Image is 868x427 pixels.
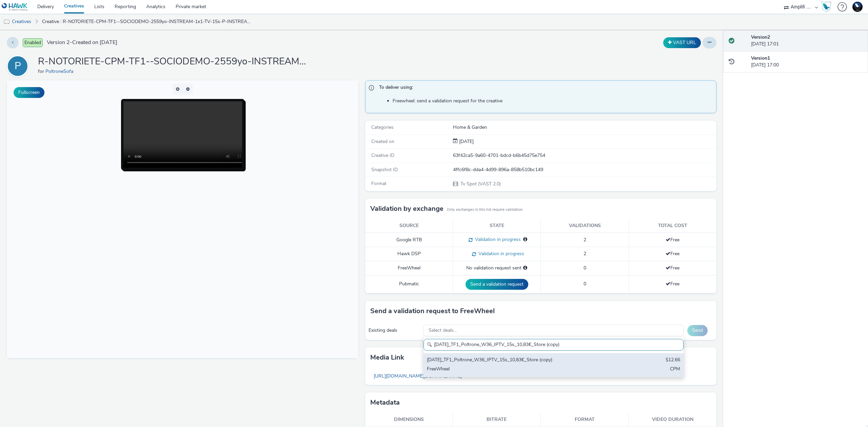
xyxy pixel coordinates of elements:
[3,19,10,25] img: tv
[365,261,453,275] td: FreeWheel
[15,57,21,76] div: P
[370,306,495,316] h3: Send a validation request to FreeWheel
[371,166,398,173] span: Snapshot ID
[666,237,679,243] span: Free
[629,413,716,427] th: Video duration
[365,247,453,261] td: Hawk DSP
[14,87,44,98] button: Fullscreen
[38,55,309,68] h1: R-NOTORIETE-CPM-TF1--SOCIODEMO-2559yo-INSTREAM-1x1-TV-15s-P-INSTREAM-1x1-W36Promo-$427404871$PROMO
[369,327,420,334] div: Existing deals
[751,34,863,48] div: [DATE] 17:01
[458,138,474,145] div: Creation 28 August 2025, 17:00
[365,275,453,293] td: Pubmatic
[541,219,629,233] th: Validations
[458,138,474,145] span: [DATE]
[370,398,400,408] h3: Metadata
[666,281,679,287] span: Free
[751,34,770,40] strong: Version 2
[629,219,716,233] th: Total cost
[473,236,521,243] span: Validation in progress
[584,250,586,257] span: 2
[371,152,394,159] span: Creative ID
[2,3,28,11] img: undefined Logo
[39,14,256,30] a: Creative : R-NOTORIETE-CPM-TF1--SOCIODEMO-2559yo-INSTREAM-1x1-TV-15s-P-INSTREAM-1x1-W36Promo-$427...
[427,366,595,373] div: FreeWheel
[523,265,527,271] div: Please select a deal below and click on Send to send a validation request to FreeWheel.
[460,181,501,187] span: Tv Spot (VAST 2.0)
[852,2,863,12] img: Support Hawk
[370,369,465,383] a: [URL][DOMAIN_NAME][DOMAIN_NAME]
[453,124,716,131] div: Home & Garden
[447,207,522,212] small: Only exchanges in this list require validation
[584,265,586,271] span: 0
[38,68,45,75] span: for
[466,279,528,290] button: Send a validation request
[370,352,404,363] h3: Media link
[751,55,770,61] strong: Version 1
[429,328,457,333] span: Select deals...
[662,37,703,48] div: Duplicate the creative as a VAST URL
[371,124,394,130] span: Categories
[687,325,708,336] button: Send
[45,68,76,75] a: PoltroneSofa
[23,38,43,47] span: Enabled
[456,265,537,271] div: No validation request sent
[663,37,701,48] button: VAST URL
[7,63,31,69] a: P
[453,166,716,173] div: 4ffc6f8c-dda4-4d99-896a-858b510bc149
[427,357,595,364] div: [DATE]_TF1_Poltrone_W36_IPTV_15s_10,83€_Store (copy)
[393,98,713,104] li: Freewheel: send a validation request for the creative
[541,413,629,427] th: Format
[476,250,524,257] span: Validation in progress
[670,366,680,373] div: CPM
[453,219,541,233] th: State
[379,84,710,93] span: To deliver using:
[365,219,453,233] th: Source
[47,39,117,46] span: Version 2 - Created on [DATE]
[453,152,716,159] div: 63f42ca5-9a60-4701-bdcd-b6b45d75e754
[365,233,453,247] td: Google RTB
[821,1,834,12] a: Hawk Academy
[453,413,541,427] th: Bitrate
[666,250,679,257] span: Free
[370,204,443,214] h3: Validation by exchange
[751,55,863,69] div: [DATE] 17:00
[365,413,453,427] th: Dimensions
[821,1,831,12] img: Hawk Academy
[666,357,680,364] div: $12.66
[371,180,387,187] span: Format
[584,237,586,243] span: 2
[371,138,394,145] span: Created on
[584,281,586,287] span: 0
[423,339,684,351] input: Search......
[666,265,679,271] span: Free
